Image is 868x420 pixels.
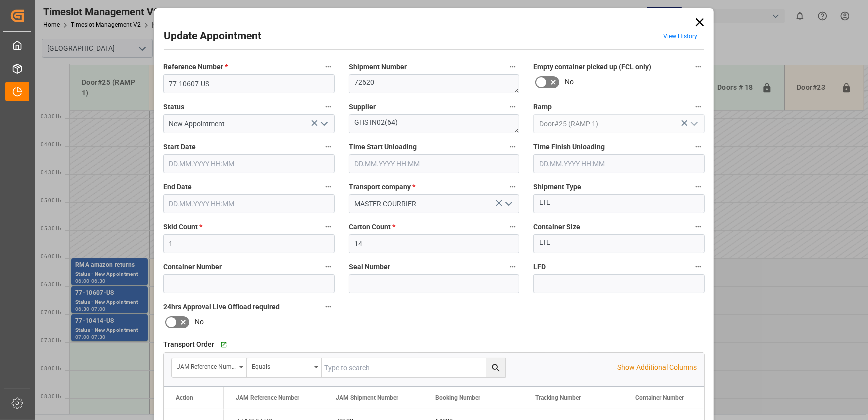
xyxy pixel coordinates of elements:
[349,222,395,232] span: Carton Count
[322,60,335,73] button: Reference Number *
[635,394,684,401] span: Container Number
[692,60,705,73] button: Empty container picked up (FCL only)
[195,317,204,327] span: No
[692,100,705,113] button: Ramp
[565,77,574,87] span: No
[692,180,705,193] button: Shipment Type
[349,142,417,152] span: Time Start Unloading
[316,116,331,132] button: open menu
[506,140,519,153] button: Time Start Unloading
[247,358,322,377] button: open menu
[506,220,519,233] button: Carton Count *
[163,102,184,112] span: Status
[349,74,520,93] textarea: 72620
[163,114,335,133] input: Type to search/select
[533,62,651,72] span: Empty container picked up (FCL only)
[322,100,335,113] button: Status
[163,154,335,173] input: DD.MM.YYYY HH:MM
[163,262,222,272] span: Container Number
[163,182,192,192] span: End Date
[322,140,335,153] button: Start Date
[617,362,697,373] p: Show Additional Columns
[163,302,280,312] span: 24hrs Approval Live Offload required
[349,114,520,133] textarea: GHS IN02(64)
[533,194,705,213] textarea: LTL
[686,116,701,132] button: open menu
[506,260,519,273] button: Seal Number
[692,220,705,233] button: Container Size
[336,394,398,401] span: JAM Shipment Number
[533,102,552,112] span: Ramp
[163,142,196,152] span: Start Date
[322,358,505,377] input: Type to search
[692,260,705,273] button: LFD
[252,360,311,371] div: Equals
[349,102,376,112] span: Supplier
[692,140,705,153] button: Time Finish Unloading
[663,33,697,40] a: View History
[163,222,202,232] span: Skid Count
[172,358,247,377] button: open menu
[486,358,505,377] button: search button
[349,182,415,192] span: Transport company
[349,154,520,173] input: DD.MM.YYYY HH:MM
[236,394,299,401] span: JAM Reference Number
[506,60,519,73] button: Shipment Number
[163,194,335,213] input: DD.MM.YYYY HH:MM
[533,222,580,232] span: Container Size
[322,300,335,313] button: 24hrs Approval Live Offload required
[435,394,480,401] span: Booking Number
[533,154,705,173] input: DD.MM.YYYY HH:MM
[533,234,705,253] textarea: LTL
[533,262,546,272] span: LFD
[176,394,193,401] div: Action
[501,196,516,212] button: open menu
[322,220,335,233] button: Skid Count *
[349,62,407,72] span: Shipment Number
[322,180,335,193] button: End Date
[533,142,605,152] span: Time Finish Unloading
[164,28,261,44] h2: Update Appointment
[506,180,519,193] button: Transport company *
[163,62,228,72] span: Reference Number
[533,182,581,192] span: Shipment Type
[533,114,705,133] input: Type to search/select
[322,260,335,273] button: Container Number
[177,360,236,371] div: JAM Reference Number
[506,100,519,113] button: Supplier
[349,262,390,272] span: Seal Number
[535,394,581,401] span: Tracking Number
[163,339,214,350] span: Transport Order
